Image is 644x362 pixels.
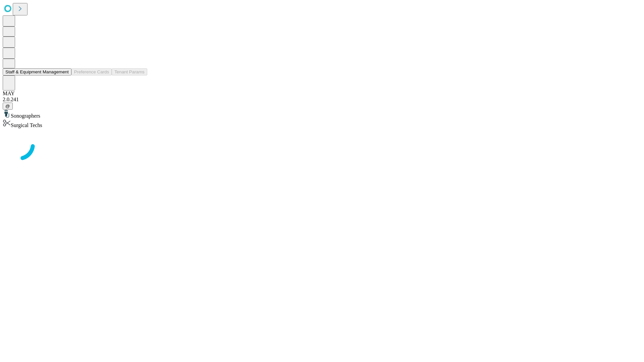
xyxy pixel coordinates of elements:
[3,97,641,103] div: 2.0.241
[3,103,13,110] button: @
[3,90,641,97] div: MAY
[3,110,641,119] div: Sonographers
[5,104,10,109] span: @
[3,119,641,128] div: Surgical Techs
[112,68,147,75] button: Tenant Params
[3,68,71,75] button: Staff & Equipment Management
[71,68,112,75] button: Preference Cards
